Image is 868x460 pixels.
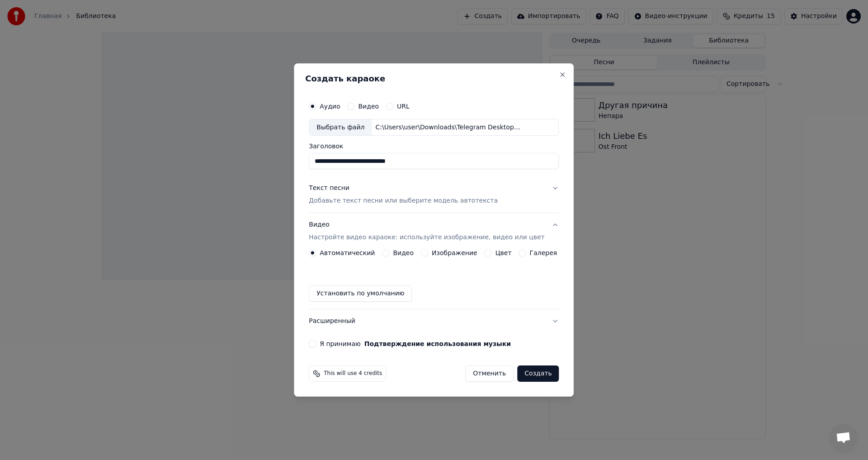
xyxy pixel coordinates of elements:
[309,143,559,150] label: Заголовок
[309,197,498,206] p: Добавьте текст песни или выберите модель автотекста
[309,177,559,213] button: Текст песниДобавьте текст песни или выберите модель автотекста
[393,250,414,256] label: Видео
[309,249,559,309] div: ВидеоНастройте видео караоке: используйте изображение, видео или цвет
[320,103,340,109] label: Аудио
[465,365,514,382] button: Отменить
[309,309,559,333] button: Расширенный
[432,250,477,256] label: Изображение
[372,123,525,132] div: C:\Users\user\Downloads\Telegram Desktop\AK-47 in [GEOGRAPHIC_DATA] - Memphis Cult.mp3
[309,233,544,242] p: Настройте видео караоке: используйте изображение, видео или цвет
[324,370,382,377] span: This will use 4 credits
[309,184,349,193] div: Текст песни
[320,250,375,256] label: Автоматический
[309,119,372,136] div: Выбрать файл
[495,250,512,256] label: Цвет
[517,365,559,382] button: Создать
[320,341,511,347] label: Я принимаю
[358,103,379,109] label: Видео
[309,285,412,302] button: Установить по умолчанию
[309,221,544,242] div: Видео
[305,75,562,83] h2: Создать караоке
[530,250,557,256] label: Галерея
[309,213,559,250] button: ВидеоНастройте видео караоке: используйте изображение, видео или цвет
[397,103,410,109] label: URL
[364,341,511,347] button: Я принимаю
